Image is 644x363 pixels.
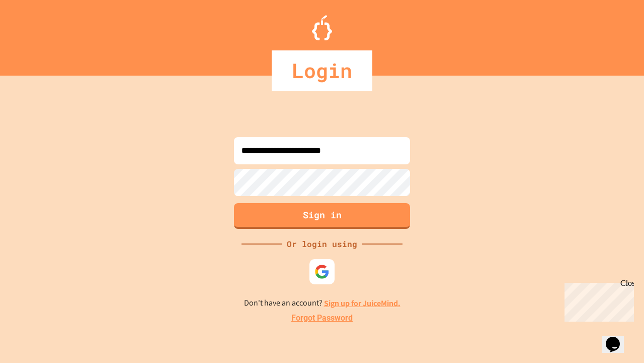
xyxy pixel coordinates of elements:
div: Login [272,50,372,91]
div: Or login using [282,238,362,250]
a: Forgot Password [291,312,353,324]
iframe: chat widget [602,323,634,353]
button: Sign in [234,203,410,229]
img: google-icon.svg [314,264,330,279]
iframe: chat widget [560,279,634,322]
img: Logo.svg [312,15,332,40]
p: Don't have an account? [244,297,400,310]
div: Chat with us now!Close [4,4,69,64]
a: Sign up for JuiceMind. [324,298,400,309]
